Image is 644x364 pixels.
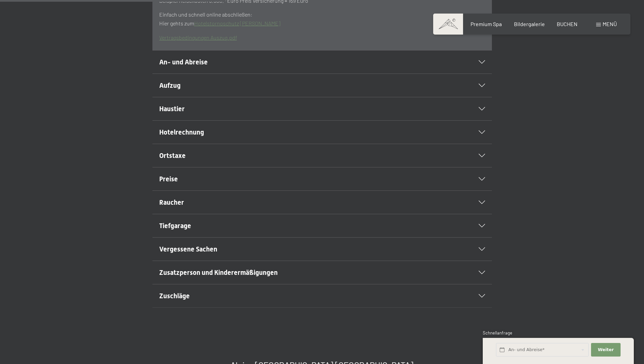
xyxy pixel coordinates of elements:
span: Vergessene Sachen [159,245,217,253]
a: Vertragsbedingungen Auszug.pdf [159,34,237,41]
button: Weiter [591,343,620,357]
a: BUCHEN [557,21,577,27]
span: Tiefgarage [159,222,191,230]
span: Haustier [159,105,185,113]
span: Raucher [159,198,184,206]
span: Hotelrechnung [159,128,204,136]
a: Bildergalerie [514,21,545,27]
span: Weiter [598,347,614,353]
span: An- und Abreise [159,58,208,66]
span: Preise [159,175,178,183]
span: Menü [603,21,617,27]
a: Premium Spa [471,21,502,27]
a: Hotelstornoschutz [PERSON_NAME] [194,20,280,26]
span: Zusatzperson und Kinderermäßigungen [159,268,278,277]
span: Aufzug [159,81,181,89]
span: Zuschläge [159,292,190,300]
span: Schnellanfrage [483,330,512,336]
span: Ortstaxe [159,151,186,160]
p: Einfach und schnell online abschließen: Hier gehts zum [159,10,485,27]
